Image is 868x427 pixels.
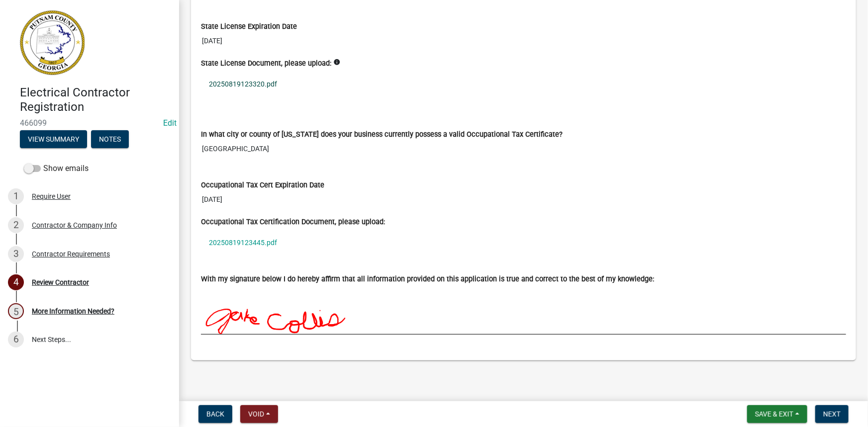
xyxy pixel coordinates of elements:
div: More Information Needed? [32,308,114,315]
span: Next [823,410,841,418]
div: Contractor & Company Info [32,222,117,229]
a: 20250819123445.pdf [201,231,846,254]
button: Next [815,405,849,423]
h4: Electrical Contractor Registration [20,85,171,114]
span: Void [248,410,264,418]
i: info [333,59,340,66]
img: GkZrGwAAAAZJREFUAwD+HQhgQU7RiQAAAABJRU5ErkJggg== [201,284,580,334]
div: Contractor Requirements [32,251,110,257]
a: Edit [163,118,177,128]
div: Require User [32,193,71,200]
wm-modal-confirm: Edit Application Number [163,118,177,128]
button: View Summary [20,130,87,148]
img: Putnam County, Georgia [20,10,85,75]
div: Review Contractor [32,279,89,286]
div: 3 [8,246,24,262]
label: Occupational Tax Cert Expiration Date [201,182,324,189]
div: 5 [8,303,24,319]
div: 2 [8,217,24,233]
a: 20250819123320.pdf [201,73,846,95]
span: Save & Exit [755,410,793,418]
wm-modal-confirm: Summary [20,136,87,144]
label: Show emails [24,163,89,174]
label: State License Document, please upload: [201,60,331,67]
button: Back [198,405,232,423]
span: 466099 [20,118,159,128]
button: Notes [91,130,129,148]
label: With my signature below I do hereby affirm that all information provided on this application is t... [201,276,654,283]
wm-modal-confirm: Notes [91,136,129,144]
div: 1 [8,188,24,204]
label: State License Expiration Date [201,23,297,30]
label: In what city or county of [US_STATE] does your business currently possess a valid Occupational Ta... [201,131,563,138]
button: Save & Exit [747,405,807,423]
div: 6 [8,332,24,347]
button: Void [240,405,278,423]
span: Back [206,410,224,418]
label: Occupational Tax Certification Document, please upload: [201,219,385,226]
div: 4 [8,274,24,290]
